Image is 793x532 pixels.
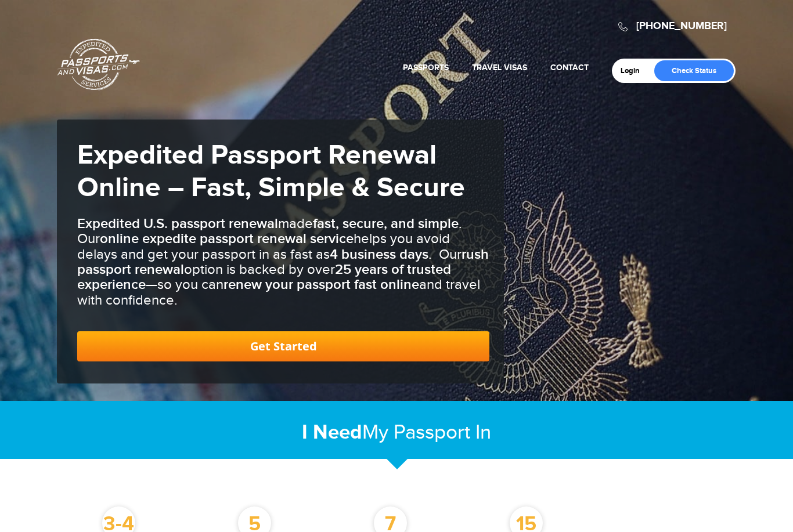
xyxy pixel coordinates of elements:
b: Expedited U.S. passport renewal [77,215,278,232]
b: online expedite passport renewal service [100,230,354,247]
a: Login [621,66,648,75]
b: renew your passport fast online [224,276,419,293]
h3: made . Our helps you avoid delays and get your passport in as fast as . Our option is backed by o... [77,216,489,308]
a: Travel Visas [472,63,527,73]
strong: Expedited Passport Renewal Online – Fast, Simple & Secure [77,139,465,205]
b: rush passport renewal [77,246,489,278]
b: fast, secure, and simple [313,215,459,232]
a: Contact [550,63,589,73]
a: [PHONE_NUMBER] [636,20,727,32]
h2: My [57,420,736,445]
a: Passports & [DOMAIN_NAME] [57,38,140,91]
a: Passports [403,63,449,73]
strong: I Need [302,420,362,445]
b: 25 years of trusted experience [77,261,451,293]
b: 4 business days [330,246,428,263]
span: Passport In [394,421,491,444]
a: Get Started [77,331,489,361]
a: Check Status [654,60,734,81]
